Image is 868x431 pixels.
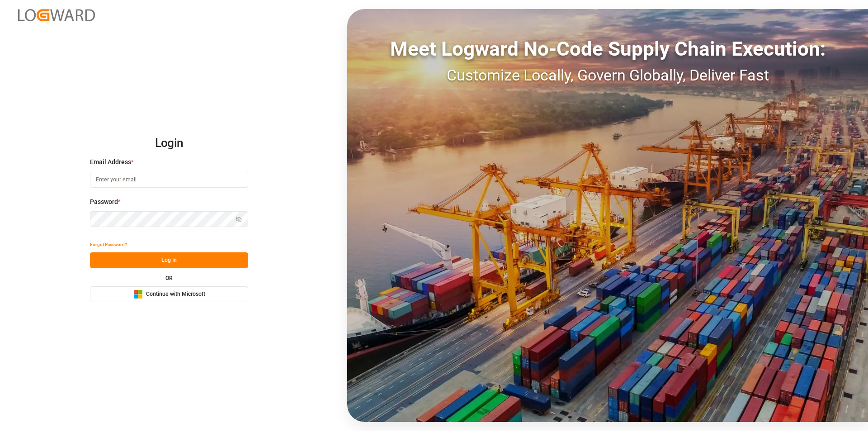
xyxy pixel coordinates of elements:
[90,129,248,158] h2: Login
[165,275,173,281] small: OR
[90,197,118,207] span: Password
[146,290,205,298] span: Continue with Microsoft
[347,64,868,87] div: Customize Locally, Govern Globally, Deliver Fast
[90,286,248,302] button: Continue with Microsoft
[90,252,248,268] button: Log In
[90,172,248,188] input: Enter your email
[90,237,127,252] button: Forgot Password?
[90,157,131,167] span: Email Address
[18,9,95,21] img: Logward_new_orange.png
[347,34,868,64] div: Meet Logward No-Code Supply Chain Execution:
